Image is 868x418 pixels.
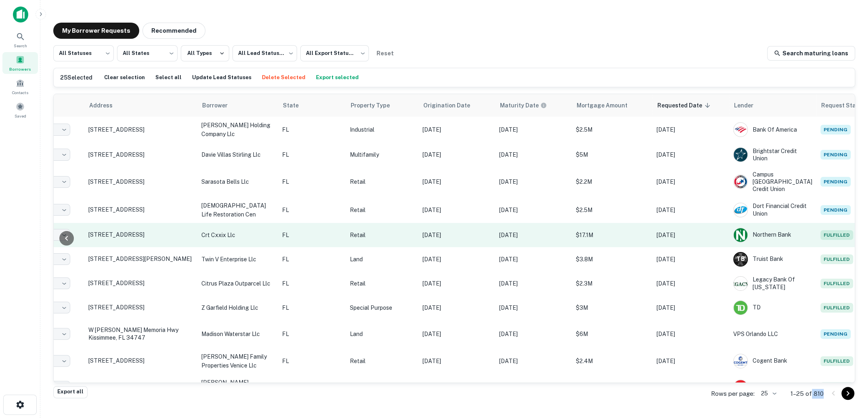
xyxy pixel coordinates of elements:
[350,177,414,186] p: Retail
[820,230,853,240] span: Fulfilled
[572,94,653,117] th: Mortgage Amount
[500,101,547,110] div: Maturity dates displayed may be estimated. Please contact the lender for the most accurate maturi...
[88,357,193,364] p: [STREET_ADDRESS]
[89,101,123,110] span: Address
[576,206,648,214] p: $2.5M
[733,354,812,368] div: Cogent Bank
[500,101,557,110] span: Maturity dates displayed may be estimated. Please contact the lender for the most accurate maturi...
[88,231,193,238] p: [STREET_ADDRESS]
[201,303,274,312] p: z garfield holding llc
[260,71,307,84] button: Delete Selected
[736,255,745,263] p: T B
[84,94,197,117] th: Address
[734,175,747,189] img: picture
[653,94,729,117] th: Requested Date
[791,389,824,399] p: 1–25 of 810
[282,125,342,134] p: FL
[657,101,713,110] span: Requested Date
[733,171,812,193] div: Campus [GEOGRAPHIC_DATA] Credit Union
[577,101,638,110] span: Mortgage Amount
[576,303,648,312] p: $3M
[278,94,346,117] th: State
[201,378,274,396] p: [PERSON_NAME] [PERSON_NAME]
[350,150,414,159] p: Multifamily
[2,99,38,121] div: Saved
[734,354,747,368] img: picture
[657,255,725,264] p: [DATE]
[495,94,572,117] th: Maturity dates displayed may be estimated. Please contact the lender for the most accurate maturi...
[9,66,31,72] span: Borrowers
[2,52,38,74] a: Borrowers
[201,255,274,264] p: twin v enterprise llc
[828,353,868,392] div: Chat Widget
[733,300,812,315] div: TD
[734,301,747,315] img: picture
[300,43,369,64] div: All Export Statuses
[499,303,568,312] p: [DATE]
[201,279,274,288] p: citrus plaza outparcel llc
[53,43,114,64] div: All Statuses
[733,330,812,338] p: VPS Orlando LLC
[190,71,253,84] button: Update Lead Statuses
[422,231,491,239] p: [DATE]
[15,113,26,119] span: Saved
[202,101,238,110] span: Borrower
[657,303,725,312] p: [DATE]
[657,150,725,159] p: [DATE]
[201,330,274,338] p: madison waterstar llc
[820,150,851,160] span: Pending
[499,279,568,288] p: [DATE]
[422,125,491,134] p: [DATE]
[841,387,854,400] button: Go to next page
[422,330,491,338] p: [DATE]
[733,252,812,267] div: Truist Bank
[60,73,92,82] h6: 25 Selected
[350,206,414,214] p: Retail
[201,150,274,159] p: davie villas stirling llc
[422,303,491,312] p: [DATE]
[88,206,193,213] p: [STREET_ADDRESS]
[350,357,414,365] p: Retail
[350,255,414,264] p: Land
[88,255,193,263] p: [STREET_ADDRESS][PERSON_NAME]
[499,206,568,214] p: [DATE]
[201,177,274,186] p: sarasota bells llc
[734,228,747,242] img: picture
[282,330,342,338] p: FL
[53,23,139,39] button: My Borrower Requests
[197,94,278,117] th: Borrower
[418,94,495,117] th: Origination Date
[734,203,747,217] img: picture
[767,46,855,61] a: Search maturing loans
[117,43,178,64] div: All States
[88,304,193,311] p: [STREET_ADDRESS]
[820,329,851,339] span: Pending
[734,123,747,137] img: picture
[282,303,342,312] p: FL
[576,231,648,239] p: $17.1M
[351,101,400,110] span: Property Type
[576,150,648,159] p: $5M
[422,177,491,186] p: [DATE]
[2,76,38,97] a: Contacts
[499,255,568,264] p: [DATE]
[142,23,205,39] button: Recommended
[2,29,38,50] a: Search
[282,150,342,159] p: FL
[153,71,184,84] button: Select all
[820,177,851,187] span: Pending
[657,357,725,365] p: [DATE]
[820,125,851,134] span: Pending
[499,357,568,365] p: [DATE]
[14,42,27,49] span: Search
[734,277,747,290] img: picture
[576,357,648,365] p: $2.4M
[423,101,481,110] span: Origination Date
[350,125,414,134] p: Industrial
[422,150,491,159] p: [DATE]
[350,330,414,338] p: Land
[576,255,648,264] p: $3.8M
[820,254,853,264] span: Fulfilled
